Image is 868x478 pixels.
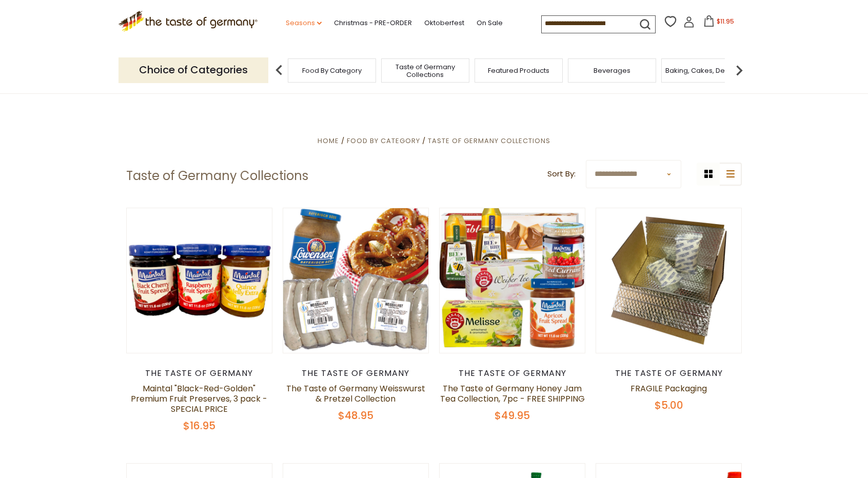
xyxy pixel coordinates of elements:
a: On Sale [477,17,503,29]
div: The Taste of Germany [439,368,585,379]
a: Christmas - PRE-ORDER [334,17,412,29]
img: The Taste of Germany Honey Jam Tea Collection, 7pc - FREE SHIPPING [440,208,585,353]
a: Taste of Germany Collections [384,63,466,78]
a: Food By Category [302,67,362,74]
a: Food By Category [347,136,420,146]
a: Beverages [594,67,630,74]
a: Taste of Germany Collections [428,136,550,146]
img: previous arrow [269,60,289,81]
p: Choice of Categories [119,57,268,83]
img: FRAGILE Packaging [596,208,741,353]
span: $48.95 [338,408,373,423]
img: next arrow [729,60,749,81]
div: The Taste of Germany [596,368,742,379]
a: Featured Products [488,67,549,74]
a: Baking, Cakes, Desserts [665,67,745,74]
img: The Taste of Germany Weisswurst & Pretzel Collection [283,208,428,353]
span: $16.95 [183,419,215,433]
a: Home [318,136,339,146]
label: Sort By: [547,168,576,181]
a: FRAGILE Packaging [630,383,707,394]
a: The Taste of Germany Weisswurst & Pretzel Collection [286,383,425,405]
a: Maintal "Black-Red-Golden" Premium Fruit Preserves, 3 pack - SPECIAL PRICE [131,383,267,415]
div: The Taste of Germany [283,368,429,379]
div: The Taste of Germany [126,368,272,379]
button: $11.95 [697,15,740,31]
a: Seasons [286,17,322,29]
span: $11.95 [717,17,734,26]
img: Maintal "Black-Red-Golden" Premium Fruit Preserves, 3 pack - SPECIAL PRICE [127,208,272,353]
span: $5.00 [655,398,683,412]
span: $49.95 [495,408,530,423]
a: The Taste of Germany Honey Jam Tea Collection, 7pc - FREE SHIPPING [440,383,585,405]
h1: Taste of Germany Collections [126,168,308,184]
a: Oktoberfest [424,17,464,29]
